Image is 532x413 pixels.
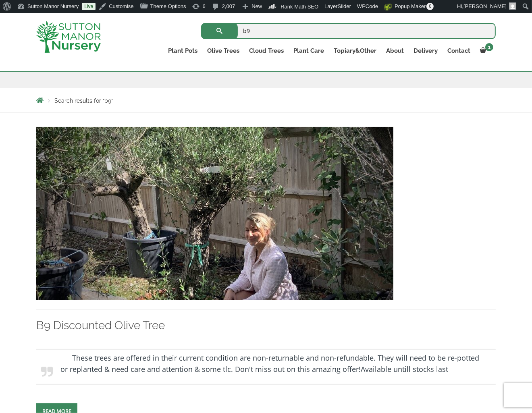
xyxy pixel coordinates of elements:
a: Live [82,3,96,10]
span: Rank Math SEO [281,4,318,10]
input: Search... [201,23,496,39]
span: 0 [426,3,434,10]
nav: Breadcrumbs [36,97,496,104]
span: Search results for “b9” [54,98,113,104]
a: Olive Trees [202,45,244,56]
span: [PERSON_NAME] [463,3,507,9]
a: B9 Discounted Olive Tree [36,209,393,217]
a: Delivery [409,45,443,56]
blockquote: Available untill stocks last [36,349,496,385]
a: B9 Discounted Olive Tree [36,319,165,332]
img: logo [36,21,101,53]
a: Plant Care [289,45,329,56]
img: B9 Discounted Olive Tree - 3A35E263 805F 4230 9FE6 8A9ACEF9F8B7 1 105 c [36,127,393,300]
a: About [381,45,409,56]
span: 1 [485,43,493,51]
a: Plant Pots [163,45,202,56]
a: Topiary&Other [329,45,381,56]
a: 1 [475,45,496,56]
a: Contact [443,45,475,56]
strong: These trees are offered in their current condition are non-returnable and non-refundable. They wi... [60,353,479,374]
a: Cloud Trees [244,45,289,56]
